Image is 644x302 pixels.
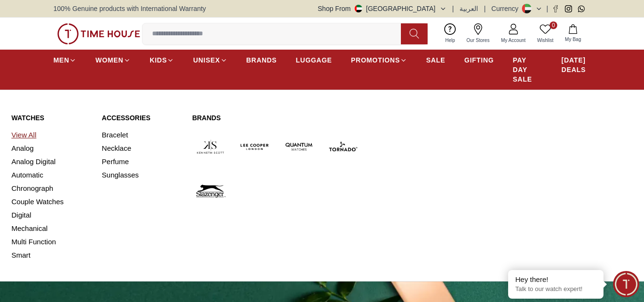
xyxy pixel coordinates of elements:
span: SALE [426,55,445,65]
span: Wishlist [533,37,557,44]
img: United Arab Emirates [355,5,362,12]
img: ... [57,23,140,44]
a: Help [440,21,461,46]
span: MEN [53,55,69,65]
a: Multi Function [11,235,91,249]
a: Automatic [11,168,91,182]
a: Bracelet [102,128,181,142]
a: Couple Watches [11,195,91,208]
img: Kenneth Scott [192,128,229,165]
a: Sunglasses [102,168,181,182]
img: Tornado [325,128,361,165]
button: العربية [460,4,478,13]
span: | [546,4,548,13]
a: 0Wishlist [532,21,559,46]
span: PROMOTIONS [351,55,400,65]
a: Brands [192,113,361,123]
a: Analog [11,142,91,155]
a: Watches [11,113,91,123]
a: PAY DAY SALE [513,52,542,88]
span: Our Stores [463,37,493,44]
span: My Account [497,37,530,44]
a: Mechanical [11,222,91,235]
a: Instagram [565,5,572,12]
span: KIDS [150,55,167,65]
a: MEN [53,52,76,69]
a: [DATE] DEALS [562,52,591,78]
a: KIDS [150,52,174,69]
a: Whatsapp [578,5,585,12]
a: Perfume [102,155,181,168]
a: LUGGAGE [296,52,332,69]
span: LUGGAGE [296,55,332,65]
a: WOMEN [95,52,131,69]
a: Chronograph [11,182,91,195]
a: Necklace [102,142,181,155]
span: 100% Genuine products with International Warranty [53,4,206,13]
a: Analog Digital [11,155,91,168]
span: | [484,4,486,13]
div: Hey there! [515,275,596,284]
span: BRANDS [246,55,277,65]
img: Lee Cooper [236,128,273,165]
span: GIFTING [464,55,494,65]
a: Facebook [552,5,559,12]
span: [DATE] DEALS [562,55,591,74]
div: Chat Widget [613,271,639,297]
a: Accessories [102,113,181,123]
a: SALE [426,52,445,69]
a: GIFTING [464,52,494,69]
img: Slazenger [192,173,229,209]
span: | [452,4,454,13]
a: PROMOTIONS [351,52,407,69]
a: BRANDS [246,52,277,69]
button: My Bag [559,22,587,45]
span: My Bag [561,36,585,43]
a: Smart [11,249,91,262]
a: UNISEX [193,52,227,69]
div: Currency [491,4,522,13]
span: PAY DAY SALE [513,55,542,84]
p: Talk to our watch expert! [515,285,596,293]
span: UNISEX [193,55,220,65]
span: 0 [550,21,557,29]
a: Digital [11,208,91,222]
button: Shop From[GEOGRAPHIC_DATA] [318,4,447,13]
span: Help [441,37,459,44]
a: Our Stores [461,21,495,46]
img: Quantum [281,128,317,165]
a: View All [11,128,91,142]
span: WOMEN [95,55,123,65]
